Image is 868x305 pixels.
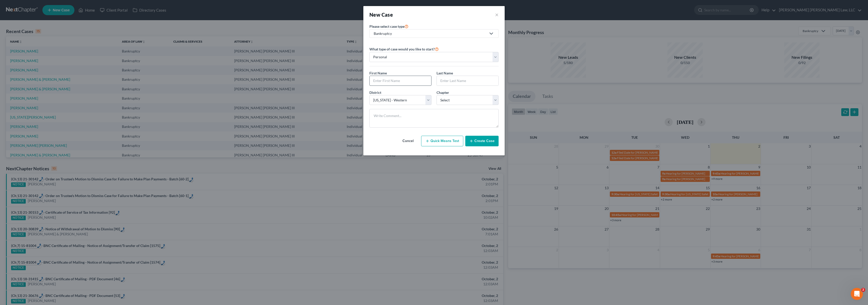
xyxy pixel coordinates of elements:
[369,90,381,95] span: District
[374,31,486,36] div: Bankruptcy
[421,136,463,146] button: Quick Means Test
[369,12,393,18] strong: New Case
[437,71,453,75] span: Last Name
[851,288,863,300] iframe: Intercom live chat
[861,288,865,292] span: 2
[495,11,499,18] button: ×
[397,136,419,146] button: Cancel
[465,136,499,146] button: Create Case
[369,46,439,52] label: What type of case would you like to start?
[437,76,498,86] input: Enter Last Name
[370,76,431,86] input: Enter First Name
[369,24,404,29] span: Please select case type
[369,71,387,75] span: First Name
[437,90,449,95] span: Chapter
